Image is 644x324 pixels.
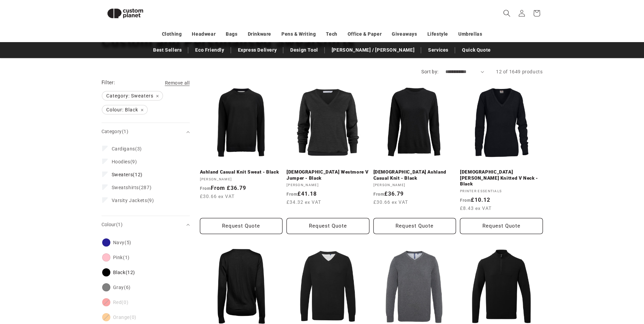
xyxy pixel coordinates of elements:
[112,146,135,151] span: Cardigans
[102,91,163,100] span: Category: Sweaters
[248,28,271,40] a: Drinkware
[102,105,148,114] a: Colour: Black
[200,169,283,175] a: Ashland Casual Knit Sweat - Black
[200,218,283,234] button: Request Quote
[458,28,482,40] a: Umbrellas
[348,28,382,40] a: Office & Paper
[328,44,418,56] a: [PERSON_NAME] / [PERSON_NAME]
[287,169,369,181] a: [DEMOGRAPHIC_DATA] Westmore V Jumper - Black
[165,79,190,87] a: Remove all
[102,79,115,87] h2: Filter:
[102,105,147,114] span: Colour: Black
[192,44,227,56] a: Eco Friendly
[112,159,130,164] span: Hoodies
[460,169,543,187] a: [DEMOGRAPHIC_DATA] [PERSON_NAME] Knitted V Neck - Black
[287,44,321,56] a: Design Tool
[427,28,448,40] a: Lifestyle
[162,28,182,40] a: Clothing
[460,218,543,234] button: Request Quote
[112,185,139,190] span: Sweatshirts
[112,197,154,203] span: (9)
[531,251,644,324] iframe: Chat Widget
[112,184,152,191] span: (287)
[112,159,137,165] span: (9)
[496,69,542,74] span: 12 of 1649 products
[373,169,456,181] a: [DEMOGRAPHIC_DATA] Ashland Casual Knit - Black
[192,28,216,40] a: Headwear
[326,28,337,40] a: Tech
[102,123,190,140] summary: Category (1 selected)
[235,44,280,56] a: Express Delivery
[102,91,163,100] a: Category: Sweaters
[150,44,185,56] a: Best Sellers
[112,146,142,152] span: (3)
[116,222,123,227] span: (1)
[102,3,149,24] img: Custom Planet
[102,129,128,134] span: Category
[112,172,143,178] span: (12)
[281,28,316,40] a: Pens & Writing
[287,218,369,234] button: Request Quote
[459,44,494,56] a: Quick Quote
[102,216,190,233] summary: Colour (1 selected)
[421,69,438,74] label: Sort by:
[165,80,190,86] span: Remove all
[373,218,456,234] button: Request Quote
[499,6,514,21] summary: Search
[425,44,452,56] a: Services
[122,129,128,134] span: (1)
[226,28,237,40] a: Bags
[112,198,147,203] span: Varsity Jackets
[392,28,417,40] a: Giveaways
[112,172,133,177] span: Sweaters
[102,222,123,227] span: Colour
